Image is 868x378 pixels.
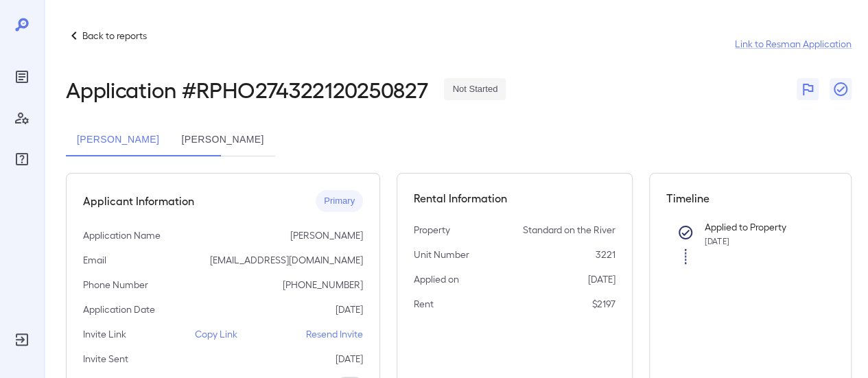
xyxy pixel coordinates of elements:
p: Copy Link [195,327,237,341]
div: Manage Users [11,107,33,129]
p: [PERSON_NAME] [290,228,363,242]
p: Applied to Property [705,220,813,234]
p: Back to reports [82,29,147,43]
p: [DATE] [336,352,363,366]
div: FAQ [11,148,33,170]
p: Property [414,223,450,237]
p: Application Date [83,303,155,316]
p: Standard on the River [523,223,615,237]
a: Link to Resman Application [735,37,852,51]
p: Invite Link [83,327,126,341]
p: [DATE] [588,272,615,286]
p: Application Name [83,228,161,242]
button: Close Report [830,78,852,100]
span: Primary [316,195,363,208]
p: [EMAIL_ADDRESS][DOMAIN_NAME] [210,253,363,267]
button: [PERSON_NAME] [170,123,274,156]
span: Not Started [444,83,506,96]
p: Rent [414,297,434,311]
button: Flag Report [797,78,819,100]
h5: Applicant Information [83,193,194,209]
p: [PHONE_NUMBER] [283,278,363,292]
h5: Rental Information [414,190,615,206]
p: Unit Number [414,248,469,261]
p: Invite Sent [83,352,128,366]
p: Email [83,253,106,267]
p: 3221 [596,248,615,261]
button: [PERSON_NAME] [66,123,170,156]
div: Log Out [11,329,33,351]
span: [DATE] [705,236,729,246]
h5: Timeline [666,190,835,206]
h2: Application # RPHO274322120250827 [66,77,427,102]
p: Resend Invite [306,327,363,341]
div: Reports [11,66,33,88]
p: $2197 [592,297,615,311]
p: Phone Number [83,278,148,292]
p: Applied on [414,272,459,286]
p: [DATE] [336,303,363,316]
